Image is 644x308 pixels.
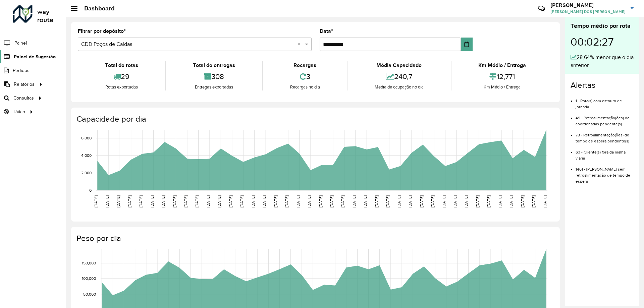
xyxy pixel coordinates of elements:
[550,2,626,8] h3: [PERSON_NAME]
[150,195,154,207] text: [DATE]
[397,195,401,207] text: [DATE]
[576,144,634,161] li: 63 - Cliente(s) fora da malha viária
[13,67,30,74] span: Pedidos
[79,69,163,84] div: 29
[77,5,115,12] h2: Dashboard
[139,195,143,207] text: [DATE]
[14,53,56,60] span: Painel de Sugestão
[509,195,513,207] text: [DATE]
[571,21,634,30] div: Tempo médio por rota
[167,69,260,84] div: 308
[571,80,634,90] h4: Alertas
[273,195,278,207] text: [DATE]
[329,195,334,207] text: [DATE]
[89,188,92,192] text: 0
[486,195,491,207] text: [DATE]
[340,195,345,207] text: [DATE]
[576,110,634,127] li: 49 - Retroalimentação(ões) de coordenadas pendente(s)
[167,61,260,69] div: Total de entregas
[349,69,449,84] div: 240,7
[14,81,35,88] span: Relatórios
[318,195,323,207] text: [DATE]
[206,195,210,207] text: [DATE]
[571,30,634,53] div: 00:02:27
[352,195,356,207] text: [DATE]
[183,195,188,207] text: [DATE]
[576,93,634,110] li: 1 - Rota(s) com estouro de jornada
[82,276,96,281] text: 100,000
[78,27,126,35] label: Filtrar por depósito
[228,195,233,207] text: [DATE]
[81,153,92,158] text: 4,000
[83,292,96,296] text: 50,000
[349,84,449,90] div: Média de ocupação no dia
[461,38,473,51] button: Choose Date
[571,53,634,69] div: 28,64% menor que o dia anterior
[13,108,25,115] span: Tático
[307,195,311,207] text: [DATE]
[385,195,390,207] text: [DATE]
[320,27,333,35] label: Data
[217,195,221,207] text: [DATE]
[195,195,199,207] text: [DATE]
[550,9,626,15] span: [PERSON_NAME] DOS [PERSON_NAME]
[81,171,92,175] text: 2,000
[543,195,547,207] text: [DATE]
[161,195,165,207] text: [DATE]
[94,195,98,207] text: [DATE]
[76,114,553,124] h4: Capacidade por dia
[442,195,446,207] text: [DATE]
[265,69,345,84] div: 3
[284,195,289,207] text: [DATE]
[76,234,553,243] h4: Peso por dia
[534,1,549,16] a: Contato Rápido
[265,84,345,90] div: Recargas no dia
[116,195,120,207] text: [DATE]
[262,195,266,207] text: [DATE]
[531,195,536,207] text: [DATE]
[453,195,457,207] text: [DATE]
[453,69,551,84] div: 12,771
[349,61,449,69] div: Média Capacidade
[520,195,525,207] text: [DATE]
[576,161,634,184] li: 1461 - [PERSON_NAME] sem retroalimentação de tempo de espera
[464,195,468,207] text: [DATE]
[14,40,27,47] span: Painel
[127,195,132,207] text: [DATE]
[172,195,177,207] text: [DATE]
[79,61,163,69] div: Total de rotas
[453,61,551,69] div: Km Médio / Entrega
[363,195,367,207] text: [DATE]
[475,195,480,207] text: [DATE]
[82,261,96,265] text: 150,000
[265,61,345,69] div: Recargas
[298,40,303,48] span: Clear all
[251,195,255,207] text: [DATE]
[408,195,412,207] text: [DATE]
[239,195,244,207] text: [DATE]
[105,195,109,207] text: [DATE]
[167,84,260,90] div: Entregas exportadas
[453,84,551,90] div: Km Médio / Entrega
[430,195,435,207] text: [DATE]
[79,84,163,90] div: Rotas exportadas
[498,195,502,207] text: [DATE]
[576,127,634,144] li: 78 - Retroalimentação(ões) de tempo de espera pendente(s)
[296,195,300,207] text: [DATE]
[374,195,379,207] text: [DATE]
[13,95,34,102] span: Consultas
[81,136,92,140] text: 6,000
[419,195,424,207] text: [DATE]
